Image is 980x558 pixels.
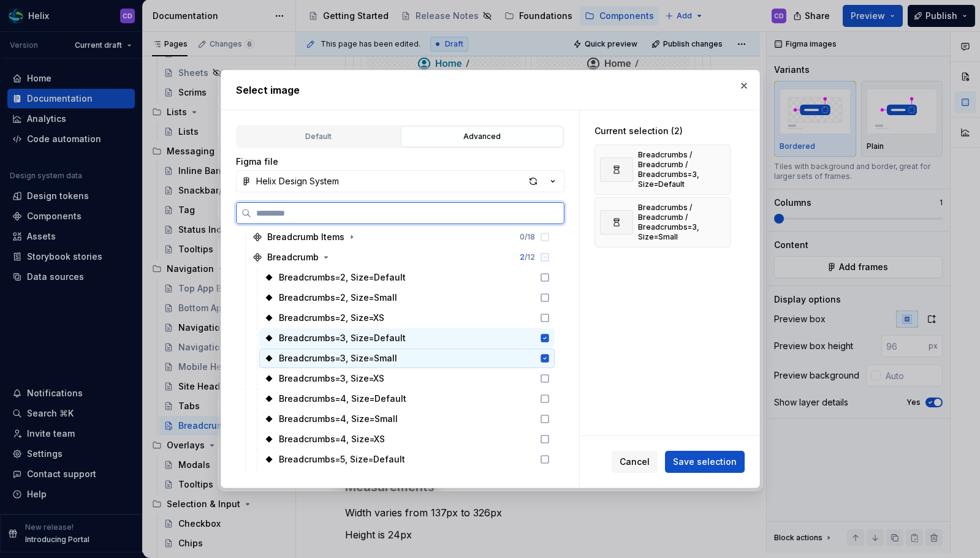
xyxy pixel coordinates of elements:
[241,130,395,143] div: Default
[236,170,564,192] button: Helix Design System
[279,372,384,385] div: Breadcrumbs=3, Size=XS
[620,456,650,468] span: Cancel
[279,453,405,466] div: Breadcrumbs=5, Size=Default
[594,125,731,137] div: Current selection (2)
[279,413,398,425] div: Breadcrumbs=4, Size=Small
[665,451,745,473] button: Save selection
[256,175,339,187] div: Helix Design System
[520,232,535,242] div: 0 / 18
[236,156,278,168] label: Figma file
[279,433,385,445] div: Breadcrumbs=4, Size=XS
[267,251,319,263] div: Breadcrumb
[279,312,384,324] div: Breadcrumbs=2, Size=XS
[612,451,658,473] button: Cancel
[279,352,397,364] div: Breadcrumbs=3, Size=Small
[279,393,406,405] div: Breadcrumbs=4, Size=Default
[520,252,525,262] span: 2
[236,83,745,97] h2: Select image
[673,456,737,468] span: Save selection
[279,292,397,304] div: Breadcrumbs=2, Size=Small
[638,150,703,189] div: Breadcrumbs / Breadcrumb / Breadcrumbs=3, Size=Default
[520,252,535,262] div: / 12
[279,271,406,284] div: Breadcrumbs=2, Size=Default
[638,203,703,242] div: Breadcrumbs / Breadcrumb / Breadcrumbs=3, Size=Small
[267,231,344,243] div: Breadcrumb Items
[405,130,559,143] div: Advanced
[279,332,406,344] div: Breadcrumbs=3, Size=Default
